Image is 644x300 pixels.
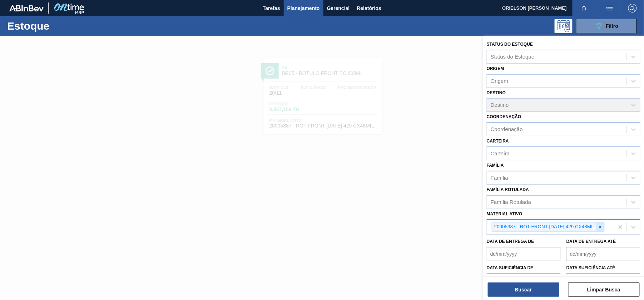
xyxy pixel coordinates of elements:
[555,19,573,33] div: Pogramando: nenhum usuário selecionado
[487,239,534,244] label: Data de Entrega de
[491,199,531,205] div: Família Rotulada
[491,126,523,132] div: Coordenação
[605,4,614,12] img: userActions
[487,247,561,261] input: dd/mm/yyyy
[576,19,637,33] button: Filtro
[327,4,350,12] span: Gerencial
[487,90,506,95] label: Destino
[487,139,509,144] label: Carteira
[287,4,320,12] span: Planejamento
[487,211,522,216] label: Material ativo
[487,42,533,47] label: Status do Estoque
[487,163,504,168] label: Família
[566,273,640,287] input: dd/mm/yyyy
[487,114,521,119] label: Coordenação
[7,22,113,30] h1: Estoque
[487,265,534,270] label: Data suficiência de
[566,247,640,261] input: dd/mm/yyyy
[606,23,619,29] span: Filtro
[566,239,616,244] label: Data de Entrega até
[491,150,510,156] div: Carteira
[492,222,596,231] div: 20005387 - ROT FRONT [DATE] 429 CX48MIL
[357,4,381,12] span: Relatórios
[491,175,508,181] div: Família
[573,3,595,13] button: Notificações
[491,78,508,84] div: Origem
[487,66,504,71] label: Origem
[566,265,615,270] label: Data suficiência até
[263,4,280,12] span: Tarefas
[491,54,535,60] div: Status do Estoque
[487,273,561,287] input: dd/mm/yyyy
[9,5,44,11] img: TNhmsLtSVTkK8tSr43FrP2fwEKptu5GPRR3wAAAABJRU5ErkJggg==
[628,4,637,12] img: Logout
[487,187,529,192] label: Família Rotulada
